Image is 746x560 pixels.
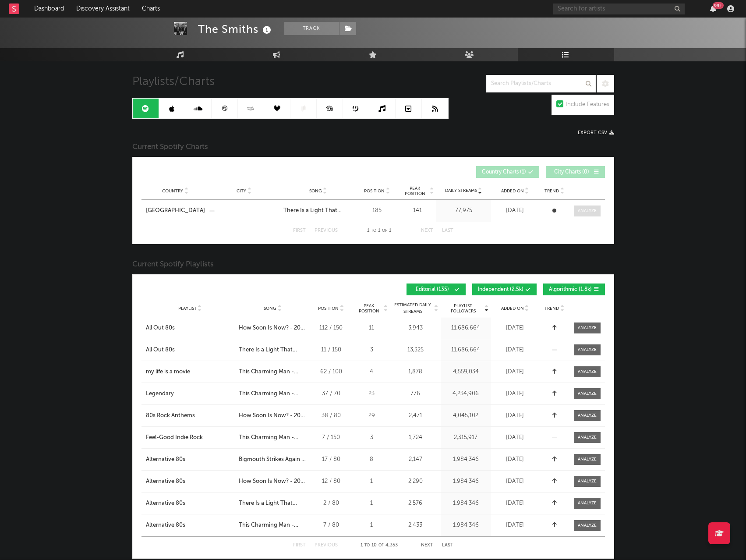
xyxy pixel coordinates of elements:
div: 23 [355,390,388,398]
div: 38 / 80 [311,411,351,420]
div: Alternative 80s [146,499,185,508]
span: Current Spotify Playlists [132,259,214,270]
div: Include Features [566,99,609,110]
span: Peak Position [401,186,429,196]
button: First [293,228,306,233]
a: [GEOGRAPHIC_DATA] [146,206,205,215]
span: to [364,543,370,547]
div: [DATE] [493,390,537,398]
div: 13,325 [392,346,438,354]
a: Alternative 80s [146,455,234,464]
div: 77,975 [438,206,489,215]
span: Country Charts ( 1 ) [482,170,526,175]
span: Trend [544,306,559,311]
div: 62 / 100 [311,368,351,376]
div: 3 [355,433,388,442]
div: 3 [355,346,388,354]
span: Current Spotify Charts [132,142,208,152]
div: How Soon Is Now? - 2011 Remaster [239,324,307,333]
button: Export CSV [578,130,614,135]
div: Alternative 80s [146,477,185,486]
div: 99 + [713,2,724,9]
a: Alternative 80s [146,521,234,530]
span: Song [309,188,322,194]
div: 1 [355,521,388,530]
div: 2 / 80 [311,499,351,508]
input: Search Playlists/Charts [486,75,596,92]
div: 4,559,034 [443,368,489,376]
div: [DATE] [493,206,537,215]
span: City Charts ( 0 ) [552,170,592,175]
div: 776 [392,390,438,398]
div: 1 10 4,353 [355,540,403,551]
div: The Smiths [198,22,273,36]
div: 11,686,664 [443,324,489,333]
div: There Is a Light That Never Goes Out - 2011 Remaster [239,346,307,354]
span: Playlist [178,306,197,311]
span: Independent ( 2.5k ) [478,287,523,292]
div: 2,147 [392,455,438,464]
a: There Is a Light That Never Goes Out - 2011 Remaster [283,206,353,215]
button: Last [442,228,453,233]
button: Country Charts(1) [476,166,539,178]
span: Added On [501,188,524,194]
div: 7 / 150 [311,433,351,442]
div: All Out 80s [146,324,175,333]
div: There Is a Light That Never Goes Out - 2011 Remaster [239,499,307,508]
div: 11 [355,324,388,333]
div: All Out 80s [146,346,175,354]
span: Playlists/Charts [132,77,215,87]
a: Feel-Good Indie Rock [146,433,234,442]
div: 1,984,346 [443,499,489,508]
button: Editorial(135) [407,284,466,295]
a: 80s Rock Anthems [146,411,234,420]
div: 12 / 80 [311,477,351,486]
a: Alternative 80s [146,477,234,486]
div: 17 / 80 [311,455,351,464]
span: Country [162,188,183,194]
div: How Soon Is Now? - 2011 Remaster [239,411,307,420]
div: 11 / 150 [311,346,351,354]
div: 37 / 70 [311,390,351,398]
div: Alternative 80s [146,521,185,530]
div: [DATE] [493,324,537,333]
div: 1,878 [392,368,438,376]
div: 141 [401,206,434,215]
div: 2,290 [392,477,438,486]
div: 7 / 80 [311,521,351,530]
span: Trend [544,188,559,194]
div: Alternative 80s [146,455,185,464]
div: [DATE] [493,499,537,508]
button: Next [421,543,433,548]
div: 4,045,102 [443,411,489,420]
a: Alternative 80s [146,499,234,508]
button: Last [442,543,453,548]
div: 4 [355,368,388,376]
div: 1 1 1 [355,226,403,236]
div: [DATE] [493,346,537,354]
button: 99+ [710,5,716,12]
div: [DATE] [493,521,537,530]
button: First [293,543,306,548]
div: 3,943 [392,324,438,333]
button: Next [421,228,433,233]
span: Peak Position [355,303,383,314]
div: 1 [355,477,388,486]
a: All Out 80s [146,324,234,333]
div: 2,576 [392,499,438,508]
button: Previous [315,228,338,233]
div: Legendary [146,390,174,398]
span: Added On [501,306,524,311]
span: of [378,543,384,547]
div: 1,724 [392,433,438,442]
div: [DATE] [493,433,537,442]
button: Track [284,22,339,35]
div: Bigmouth Strikes Again - 2011 Remaster [239,455,307,464]
div: 185 [357,206,397,215]
span: Daily Streams [445,188,477,194]
div: This Charming Man - 2011 Remaster [239,368,307,376]
div: [DATE] [493,368,537,376]
span: Estimated Daily Streams [392,302,433,315]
